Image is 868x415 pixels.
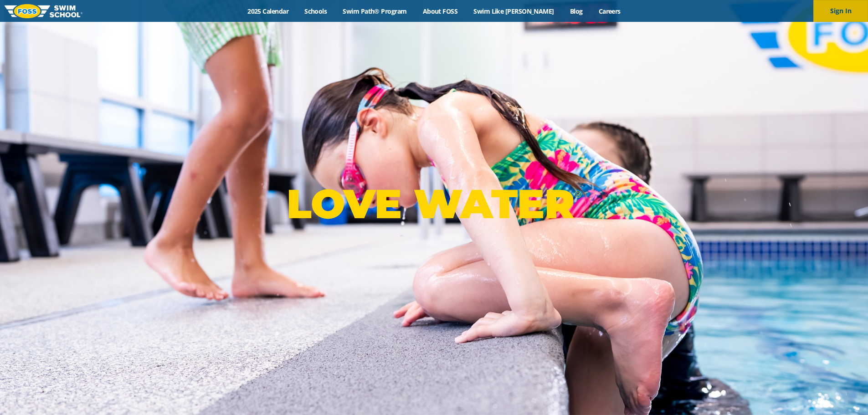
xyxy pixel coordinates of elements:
[297,7,335,15] a: Schools
[574,189,581,200] sup: ®
[287,179,581,228] p: LOVE WATER
[240,7,297,15] a: 2025 Calendar
[466,7,562,15] a: Swim Like [PERSON_NAME]
[5,4,82,18] img: FOSS Swim School Logo
[335,7,415,15] a: Swim Path® Program
[415,7,466,15] a: About FOSS
[562,7,591,15] a: Blog
[591,7,628,15] a: Careers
